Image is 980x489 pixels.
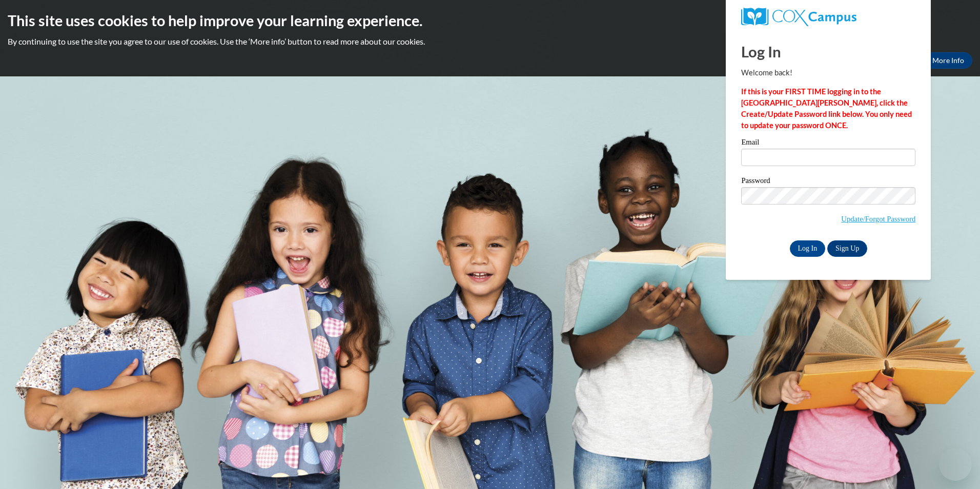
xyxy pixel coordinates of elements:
a: COX Campus [741,8,915,26]
label: Email [741,138,915,149]
p: By continuing to use the site you agree to our use of cookies. Use the ‘More info’ button to read... [8,36,972,47]
h2: This site uses cookies to help improve your learning experience. [8,10,972,31]
input: Log In [790,240,826,257]
iframe: Button to launch messaging window [939,448,972,481]
a: Sign Up [827,240,867,257]
h1: Log In [741,41,915,62]
strong: If this is your FIRST TIME logging in to the [GEOGRAPHIC_DATA][PERSON_NAME], click the Create/Upd... [741,87,912,130]
a: More Info [924,52,972,69]
a: Update/Forgot Password [841,215,915,223]
p: Welcome back! [741,67,915,78]
img: COX Campus [741,8,856,26]
label: Password [741,177,915,187]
